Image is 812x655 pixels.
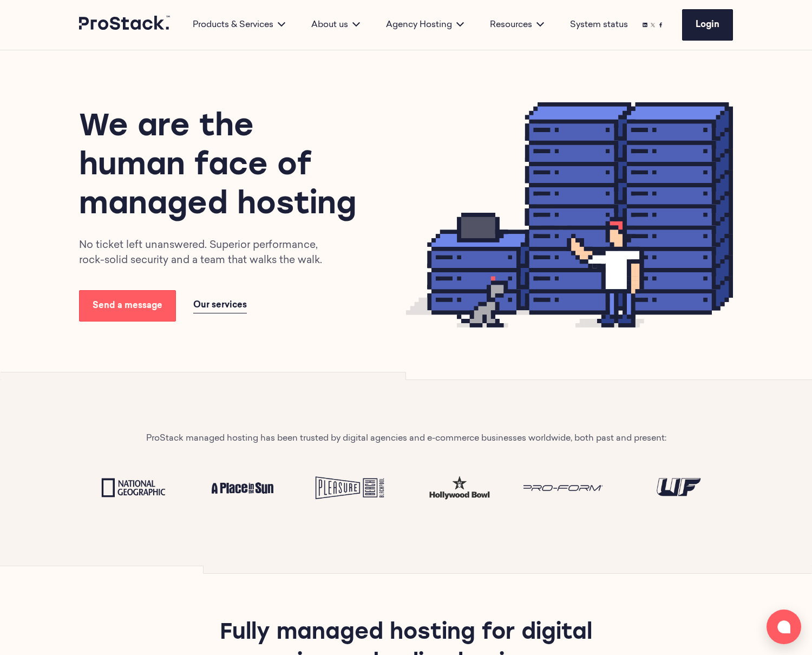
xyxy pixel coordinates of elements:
[633,471,724,505] img: UF Logo
[477,18,557,31] div: Resources
[79,238,338,268] p: No ticket left unanswered. Superior performance, rock-solid security and a team that walks the walk.
[373,18,477,31] div: Agency Hosting
[88,471,179,505] img: National Geographic Logo
[306,471,397,505] img: Pleasure Beach Logo
[696,21,719,29] span: Login
[682,9,733,41] a: Login
[298,18,373,31] div: About us
[180,18,298,31] div: Products & Services
[197,471,288,505] img: A place in the sun Logo
[79,16,171,34] a: Prostack logo
[93,302,162,310] span: Send a message
[146,432,666,445] p: ProStack managed hosting has been trusted by digital agencies and e-commerce businesses worldwide...
[79,108,367,225] h1: We are the human face of managed hosting
[523,471,615,505] img: Proform Logo
[570,18,628,31] a: System status
[767,610,801,644] button: Open chat window
[193,298,247,313] a: Our services
[415,472,506,504] img: test-hw.png
[193,301,247,310] span: Our services
[79,290,176,322] a: Send a message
